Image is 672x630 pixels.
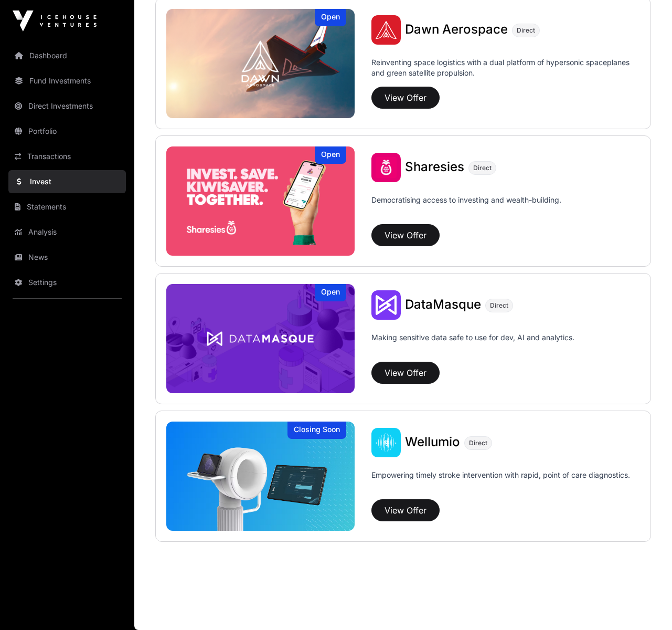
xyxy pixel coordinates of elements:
[315,146,346,164] div: Open
[371,428,401,457] img: Wellumio
[166,146,355,256] a: SharesiesOpen
[166,9,355,118] a: Dawn AerospaceOpen
[405,434,460,449] span: Wellumio
[371,332,574,358] p: Making sensitive data safe to use for dev, AI and analytics.
[371,290,401,320] img: DataMasque
[405,23,508,37] a: Dawn Aerospace
[469,439,487,447] span: Direct
[8,44,126,67] a: Dashboard
[405,436,460,449] a: Wellumio
[8,69,126,92] a: Fund Investments
[371,153,401,182] img: Sharesies
[166,422,355,531] img: Wellumio
[371,195,561,220] p: Democratising access to investing and wealth-building.
[166,284,355,393] img: DataMasque
[405,298,481,312] a: DataMasque
[287,422,346,439] div: Closing Soon
[371,57,640,82] p: Reinventing space logistics with a dual platform of hypersonic spaceplanes and green satellite pr...
[8,246,126,269] a: News
[315,284,346,301] div: Open
[13,10,97,31] img: Icehouse Ventures Logo
[371,224,440,246] button: View Offer
[166,422,355,531] a: WellumioClosing Soon
[473,164,492,172] span: Direct
[405,161,464,174] a: Sharesies
[315,9,346,26] div: Open
[371,362,440,384] button: View Offer
[405,22,508,37] span: Dawn Aerospace
[490,301,508,310] span: Direct
[8,220,126,244] a: Analysis
[166,284,355,393] a: DataMasqueOpen
[371,15,401,45] img: Dawn Aerospace
[8,271,126,294] a: Settings
[405,159,464,174] span: Sharesies
[371,470,630,495] p: Empowering timely stroke intervention with rapid, point of care diagnostics.
[371,499,440,521] button: View Offer
[8,120,126,143] a: Portfolio
[8,145,126,168] a: Transactions
[517,26,535,35] span: Direct
[8,195,126,218] a: Statements
[166,9,355,118] img: Dawn Aerospace
[405,297,481,312] span: DataMasque
[8,170,126,193] a: Invest
[166,146,355,256] img: Sharesies
[620,580,672,630] iframe: Chat Widget
[8,94,126,118] a: Direct Investments
[371,87,440,109] button: View Offer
